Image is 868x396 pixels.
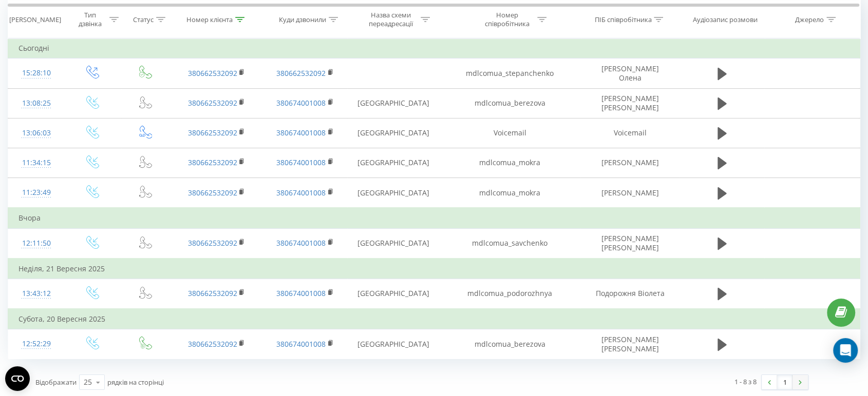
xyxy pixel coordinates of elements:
div: 13:08:25 [18,93,54,113]
div: 12:52:29 [18,334,54,354]
div: 13:06:03 [18,123,54,143]
a: 380662532092 [187,128,237,137]
div: 1 - 8 з 8 [734,377,757,387]
td: [GEOGRAPHIC_DATA] [347,88,439,118]
span: рядків на сторінці [107,378,164,387]
div: Статус [133,15,154,24]
a: 380662532092 [187,157,237,167]
td: [PERSON_NAME] [PERSON_NAME] [580,228,680,259]
a: 380674001008 [276,188,326,197]
td: [GEOGRAPHIC_DATA] [347,329,439,359]
td: Voicemail [580,118,680,148]
td: Вчора [8,208,860,228]
td: mdlcomua_berezova [439,88,580,118]
a: 380662532092 [187,98,237,108]
a: 380662532092 [276,68,326,78]
div: [PERSON_NAME] [9,15,61,24]
td: Voicemail [439,118,580,148]
a: 380674001008 [276,238,326,248]
div: Номер клієнта [186,15,233,24]
td: mdlcomua_stepanchenko [439,58,580,88]
div: Open Intercom Messenger [833,338,858,363]
td: [PERSON_NAME] [PERSON_NAME] [580,88,680,118]
td: Неділя, 21 Вересня 2025 [8,259,860,279]
div: ПІБ співробітника [594,15,651,24]
a: 380662532092 [187,188,237,197]
td: mdlcomua_podorozhnya [439,279,580,309]
td: mdlcomua_berezova [439,329,580,359]
div: 12:11:50 [18,233,54,253]
td: [GEOGRAPHIC_DATA] [347,228,439,259]
div: Тип дзвінка [73,11,106,28]
div: 15:28:10 [18,63,54,83]
div: Номер співробітника [480,11,535,28]
td: Сьогодні [8,38,860,58]
td: mdlcomua_mokra [439,178,580,208]
td: Подорожня Віолета [580,279,680,309]
td: [GEOGRAPHIC_DATA] [347,148,439,177]
div: 13:43:12 [18,284,54,304]
a: 380674001008 [276,339,326,349]
td: mdlcomua_savchenko [439,228,580,259]
div: Назва схеми переадресації [363,11,418,28]
div: Джерело [795,15,824,24]
td: [PERSON_NAME] [580,178,680,208]
td: mdlcomua_mokra [439,148,580,177]
div: Куди дзвонили [279,15,326,24]
a: 1 [777,375,792,389]
div: 11:23:49 [18,183,54,203]
td: Субота, 20 Вересня 2025 [8,309,860,329]
a: 380662532092 [187,288,237,298]
a: 380662532092 [187,68,237,78]
td: [PERSON_NAME] [580,148,680,177]
span: Відображати [35,378,77,387]
td: [PERSON_NAME] Олена [580,58,680,88]
td: [PERSON_NAME] [PERSON_NAME] [580,329,680,359]
td: [GEOGRAPHIC_DATA] [347,118,439,148]
a: 380674001008 [276,157,326,167]
a: 380674001008 [276,98,326,108]
a: 380674001008 [276,288,326,298]
td: [GEOGRAPHIC_DATA] [347,279,439,309]
a: 380674001008 [276,128,326,137]
td: [GEOGRAPHIC_DATA] [347,178,439,208]
a: 380662532092 [187,339,237,349]
button: Open CMP widget [5,366,30,391]
div: 25 [84,377,92,387]
div: Аудіозапис розмови [693,15,758,24]
a: 380662532092 [187,238,237,248]
div: 11:34:15 [18,153,54,173]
